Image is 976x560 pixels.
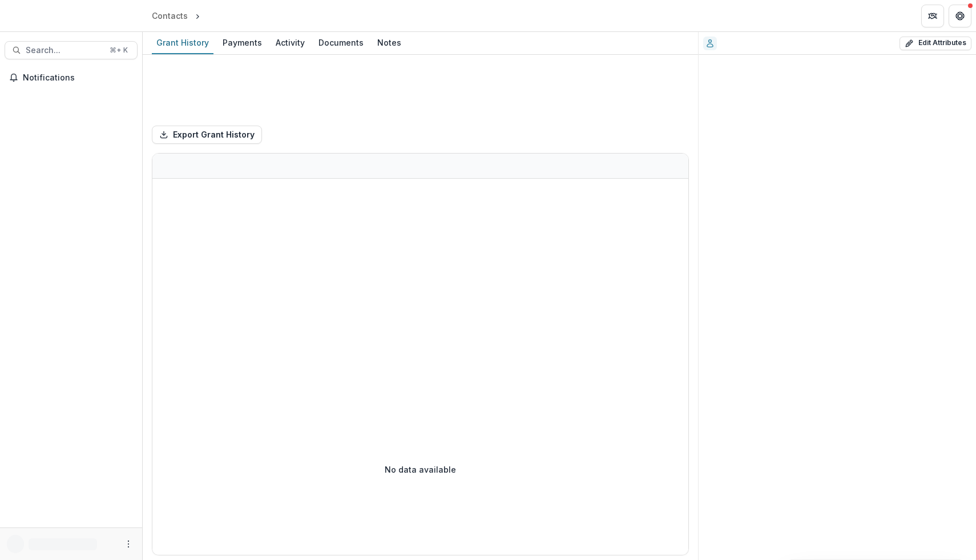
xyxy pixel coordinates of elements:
p: No data available [385,464,456,476]
span: Search... [26,46,103,55]
a: Payments [218,32,267,54]
button: More [122,537,135,551]
button: Edit Attributes [900,37,971,50]
div: Payments [218,34,267,51]
button: Get Help [949,5,971,27]
div: Contacts [152,10,188,22]
button: Partners [921,5,944,27]
span: Notifications [23,73,133,83]
div: Documents [314,34,368,51]
button: Export Grant History [152,126,262,144]
button: Notifications [5,69,138,87]
a: Documents [314,32,368,54]
div: Activity [271,34,309,51]
a: Activity [271,32,309,54]
a: Contacts [147,7,192,24]
a: Grant History [152,32,213,54]
div: ⌘ + K [107,44,130,57]
div: Notes [373,34,406,51]
nav: breadcrumb [147,7,251,24]
div: Grant History [152,34,213,51]
a: Notes [373,32,406,54]
button: Search... [5,41,138,59]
